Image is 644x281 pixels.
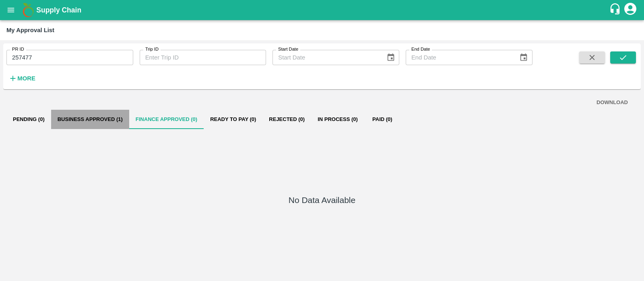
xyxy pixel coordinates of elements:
[311,110,364,129] button: In Process (0)
[289,195,355,206] h5: No Data Available
[145,46,159,53] label: Trip ID
[6,50,133,65] input: Enter PR ID
[364,110,400,129] button: Paid (0)
[6,25,54,35] div: My Approval List
[140,50,266,65] input: Enter Trip ID
[36,4,609,16] a: Supply Chain
[623,2,638,18] div: account of current user
[516,50,531,65] button: Choose date
[204,110,262,129] button: Ready To Pay (0)
[272,50,380,65] input: Start Date
[2,1,20,19] button: open drawer
[36,6,81,14] b: Supply Chain
[609,3,623,17] div: customer-support
[593,96,631,110] button: DOWNLOAD
[406,50,513,65] input: End Date
[20,2,36,18] img: logo
[17,75,35,82] strong: More
[6,110,51,129] button: Pending (0)
[129,110,204,129] button: Finance Approved (0)
[51,110,129,129] button: Business Approved (1)
[411,46,430,53] label: End Date
[6,72,37,85] button: More
[278,46,298,53] label: Start Date
[12,46,24,53] label: PR ID
[262,110,311,129] button: Rejected (0)
[383,50,398,65] button: Choose date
